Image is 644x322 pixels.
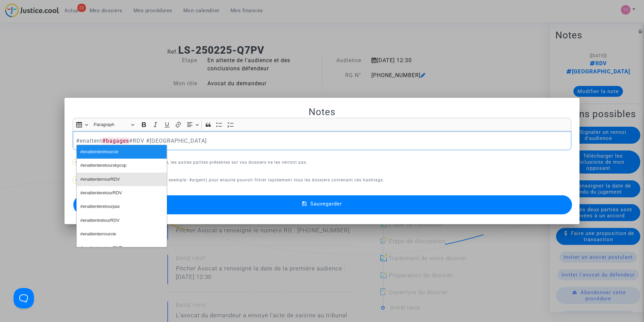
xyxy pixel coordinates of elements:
p: Vous pouvez utiliser des hashtags (par exemple: #urgent) pour ensuite pouvoir filtrer rapidement ... [73,176,572,184]
span: #enattenterrourcie [80,229,116,239]
div: Rich Text Editor, main [73,131,572,150]
span: #enattenteretourRDV [80,188,122,198]
button: Paragraph [91,120,137,130]
span: ? [75,178,77,182]
button: #enattenteretourskycop [77,159,167,172]
span: #bagages [102,138,129,144]
div: Editor toolbar [73,118,572,131]
span: #enattenteretourcie [80,147,118,157]
span: ? [75,161,77,164]
button: #enattenteretourRDV [77,186,167,200]
span: #enattenterrourRDV [80,175,120,184]
span: Sauvegarder [310,201,342,207]
h2: Notes [73,106,572,118]
span: Paragraph [94,121,129,129]
span: #enattenteretourpax [80,202,120,212]
button: Sauvegarder [73,195,572,214]
button: #enattenterrourcie [77,227,167,241]
span: #enattenteretourskycop [80,161,127,171]
button: #enattenteretourpax [77,200,167,214]
span: #enattentretourRDV [80,216,120,226]
iframe: Help Scout Beacon - Open [14,288,34,308]
p: ​​​​​​​#enattent #RDV #[GEOGRAPHIC_DATA] [76,137,568,145]
button: #enattenteretourRMT [77,241,167,255]
button: #enattenterrourRDV [77,173,167,186]
span: #enattenteretourRMT [80,243,123,253]
p: Ces notes ne sont visibles que par vous, les autres parties présentes sur vos dossiers ne les ver... [73,158,572,167]
button: #enattenteretourcie [77,145,167,159]
button: #enattentretourRDV [77,214,167,227]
